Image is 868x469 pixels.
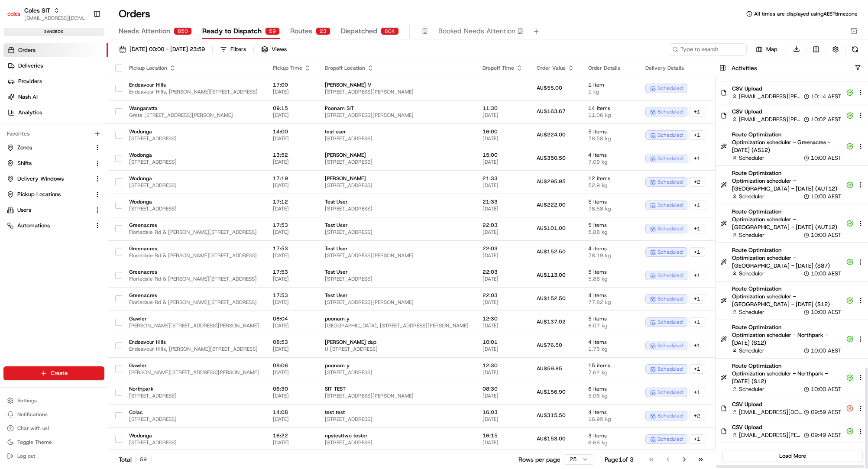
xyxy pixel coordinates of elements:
a: 💻API Documentation [70,122,143,138]
span: 10:01 [483,339,523,346]
div: Order Value [537,65,574,71]
span: Views [272,45,287,53]
div: 💻 [73,126,80,133]
a: Pickup Locations [7,191,91,198]
span: scheduled [657,132,683,139]
span: [EMAIL_ADDRESS][PERSON_NAME][PERSON_NAME][DOMAIN_NAME] [739,116,802,123]
div: Dropoff Time [483,65,523,71]
span: [DATE] [273,205,311,212]
span: [STREET_ADDRESS] [129,158,259,165]
span: scheduled [657,202,683,209]
button: Start new chat [147,85,158,96]
input: Type to search [669,43,747,55]
span: AU$76.50 [537,342,562,349]
span: test user [325,128,469,135]
span: Endeavour Hills [129,81,259,88]
span: [STREET_ADDRESS] [325,229,469,236]
span: AU$222.00 [537,201,566,208]
span: [STREET_ADDRESS] [129,205,259,212]
span: 17:19 [273,175,311,182]
button: Scheduler [732,231,764,239]
span: Floriedale Rd & [PERSON_NAME][STREET_ADDRESS] [129,229,259,236]
span: scheduled [657,365,683,372]
span: 10:00 AEST [811,347,841,355]
span: [DATE] [273,275,311,282]
button: Coles SIT [24,6,50,15]
span: [DATE] [273,322,311,329]
span: Scheduler [739,347,764,355]
button: Load More [722,450,863,462]
span: Endeavour Hills [129,339,259,346]
span: Gawler [129,315,259,322]
button: Shifts [3,156,104,170]
button: Users [3,203,104,217]
span: Route Optimization [732,208,841,216]
span: Routes [290,26,312,36]
span: Route Optimization [732,131,841,139]
div: 604 [381,27,399,35]
span: 6.07 kg [588,322,632,329]
span: scheduled [657,178,683,185]
span: [DATE] [483,205,523,212]
span: 10:00 AEST [811,308,841,316]
span: 15 items [588,362,632,369]
div: 23 [316,27,330,35]
span: [DATE] [483,322,523,329]
span: Toggle Theme [17,439,52,446]
span: scheduled [657,295,683,302]
div: + 1 [689,247,705,257]
span: Deliveries [18,62,43,70]
span: scheduled [657,155,683,162]
span: Zones [17,144,32,152]
span: Poonam SIT [325,105,469,112]
span: 21:33 [483,198,523,205]
span: 17:53 [273,222,311,229]
span: 78.58 kg [588,135,632,142]
div: Favorites [3,127,104,141]
button: [EMAIL_ADDRESS][PERSON_NAME][PERSON_NAME][DOMAIN_NAME] [732,93,802,100]
div: Order Details [588,65,632,71]
span: Route Optimization [732,323,841,331]
span: [STREET_ADDRESS][PERSON_NAME] [325,112,469,119]
span: AU$224.00 [537,131,566,138]
span: Optimization scheduler - [GEOGRAPHIC_DATA] - [DATE] (S87) [732,254,841,270]
span: [DATE] [483,275,523,282]
span: Delivery Windows [17,175,64,183]
span: 5 items [588,315,632,322]
span: [DATE] [483,158,523,165]
span: Needs Attention [119,26,170,36]
span: [DATE] [273,229,311,236]
span: Map [766,45,777,53]
button: Filters [216,43,250,55]
span: AU$59.85 [537,365,562,372]
span: 78.58 kg [588,205,632,212]
span: [GEOGRAPHIC_DATA], [STREET_ADDRESS][PERSON_NAME] [325,322,469,329]
span: Pylon [86,147,105,153]
button: Pickup Locations [3,188,104,201]
span: [STREET_ADDRESS] [325,135,469,142]
div: + 1 [689,294,705,304]
span: Pickup Locations [17,191,61,198]
span: [PERSON_NAME] V [325,81,469,88]
button: Toggle Theme [3,436,104,448]
button: Create [3,366,104,380]
a: Users [7,206,91,214]
span: Wodonga [129,128,259,135]
span: Create [51,369,68,377]
button: [EMAIL_ADDRESS][PERSON_NAME][PERSON_NAME][DOMAIN_NAME] [732,116,802,123]
span: 5.88 kg [588,229,632,236]
span: 5 items [588,198,632,205]
span: 22:03 [483,245,523,252]
button: Chat with us! [3,422,104,434]
span: scheduled [657,85,683,92]
a: Deliveries [3,59,108,73]
button: Scheduler [732,385,764,393]
span: AU$101.00 [537,225,566,232]
span: 11:30 [483,105,523,112]
span: CSV Upload [732,108,841,116]
button: Scheduler [732,270,764,278]
button: Log out [3,450,104,462]
span: 14:00 [273,128,311,135]
span: 12:30 [483,315,523,322]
